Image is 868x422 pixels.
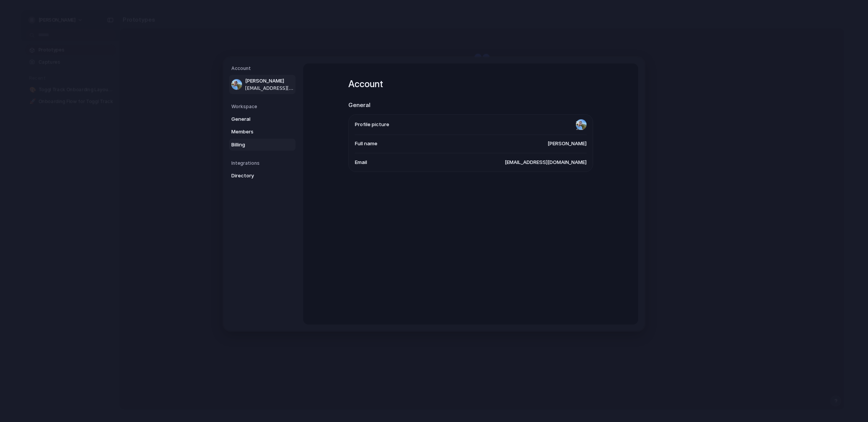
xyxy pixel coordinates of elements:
[348,77,593,91] h1: Account
[548,140,587,148] span: [PERSON_NAME]
[231,128,280,136] span: Members
[245,77,294,85] span: [PERSON_NAME]
[229,170,296,182] a: Directory
[229,126,296,138] a: Members
[245,85,294,92] span: [EMAIL_ADDRESS][DOMAIN_NAME]
[355,159,367,166] span: Email
[229,75,296,94] a: [PERSON_NAME][EMAIL_ADDRESS][DOMAIN_NAME]
[231,65,296,72] h5: Account
[505,159,587,166] span: [EMAIL_ADDRESS][DOMAIN_NAME]
[355,140,377,148] span: Full name
[231,172,280,180] span: Directory
[229,139,296,151] a: Billing
[229,113,296,125] a: General
[231,115,280,123] span: General
[355,121,389,128] span: Profile picture
[231,103,296,110] h5: Workspace
[231,160,296,167] h5: Integrations
[231,141,280,149] span: Billing
[348,101,593,110] h2: General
